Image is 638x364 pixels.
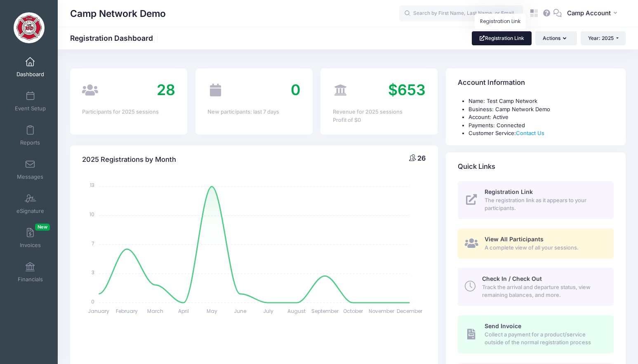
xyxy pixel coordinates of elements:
[458,181,614,219] a: Registration Link The registration link as it appears to your participants.
[516,130,544,136] a: Contact Us
[11,224,50,252] a: InvoicesNew
[369,308,395,315] tspan: November
[11,53,50,82] a: Dashboard
[70,34,160,42] h1: Registration Dashboard
[90,211,95,218] tspan: 10
[11,121,50,150] a: Reports
[263,308,273,315] tspan: July
[20,242,41,249] span: Invoices
[397,308,423,315] tspan: December
[287,308,306,315] tspan: August
[333,108,426,124] div: Revenue for 2025 sessions Profit of $0
[11,189,50,218] a: eSignature
[485,196,604,212] span: The registration link as it appears to your participants.
[18,276,43,283] span: Financials
[15,105,46,112] span: Event Setup
[388,81,426,99] span: $653
[485,236,544,243] span: View All Participants
[17,173,43,180] span: Messages
[562,4,626,23] button: Camp Account
[11,87,50,116] a: Event Setup
[458,155,495,178] h4: Quick Links
[581,31,626,45] button: Year: 2025
[482,283,604,299] span: Track the arrival and departure status, view remaining balances, and more.
[468,121,614,130] li: Payments: Connected
[16,71,44,78] span: Dashboard
[291,81,301,99] span: 0
[468,113,614,121] li: Account: Active
[311,308,339,315] tspan: September
[485,322,521,329] span: Send Invoice
[458,229,614,259] a: View All Participants A complete view of all your sessions.
[92,240,95,247] tspan: 7
[399,5,523,22] input: Search by First Name, Last Name, or Email...
[178,308,189,315] tspan: April
[147,308,163,315] tspan: March
[535,31,577,45] button: Actions
[472,31,532,45] a: Registration Link
[468,129,614,138] li: Customer Service:
[70,4,166,23] h1: Camp Network Demo
[458,268,614,306] a: Check In / Check Out Track the arrival and departure status, view remaining balances, and more.
[11,155,50,184] a: Messages
[417,154,426,162] span: 26
[207,308,217,315] tspan: May
[16,208,44,215] span: eSignature
[482,275,542,282] span: Check In / Check Out
[343,308,363,315] tspan: October
[92,298,95,305] tspan: 0
[485,188,533,195] span: Registration Link
[14,12,45,43] img: Camp Network Demo
[88,308,110,315] tspan: January
[116,308,138,315] tspan: February
[567,9,611,18] span: Camp Account
[485,331,604,347] span: Collect a payment for a product/service outside of the normal registration process
[234,308,246,315] tspan: June
[90,182,95,189] tspan: 13
[92,269,95,276] tspan: 3
[82,108,175,116] div: Participants for 2025 sessions
[475,14,526,29] div: Registration Link
[35,224,50,231] span: New
[458,71,525,95] h4: Account Information
[20,139,40,146] span: Reports
[82,148,176,172] h4: 2025 Registrations by Month
[485,244,604,252] span: A complete view of all your sessions.
[468,97,614,105] li: Name: Test Camp Network
[588,35,614,41] span: Year: 2025
[468,105,614,114] li: Business: Camp Network Demo
[11,258,50,287] a: Financials
[207,108,301,116] div: New participants: last 7 days
[458,315,614,353] a: Send Invoice Collect a payment for a product/service outside of the normal registration process
[157,81,175,99] span: 28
